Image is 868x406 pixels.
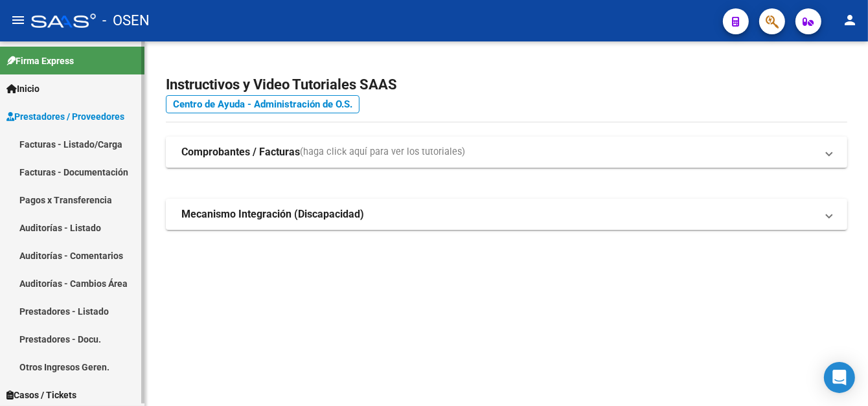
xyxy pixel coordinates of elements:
mat-expansion-panel-header: Comprobantes / Facturas(haga click aquí para ver los tutoriales) [166,137,847,168]
a: Centro de Ayuda - Administración de O.S. [166,95,360,113]
span: Inicio [6,82,40,96]
h2: Instructivos y Video Tutoriales SAAS [166,73,847,97]
mat-icon: menu [10,12,26,28]
span: Casos / Tickets [6,388,76,402]
strong: Comprobantes / Facturas [181,145,300,159]
div: Open Intercom Messenger [824,362,855,393]
mat-icon: person [842,12,858,28]
span: - OSEN [102,6,150,35]
span: Prestadores / Proveedores [6,109,124,124]
span: (haga click aquí para ver los tutoriales) [300,145,465,159]
mat-expansion-panel-header: Mecanismo Integración (Discapacidad) [166,199,847,230]
strong: Mecanismo Integración (Discapacidad) [181,207,364,221]
span: Firma Express [6,54,74,68]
